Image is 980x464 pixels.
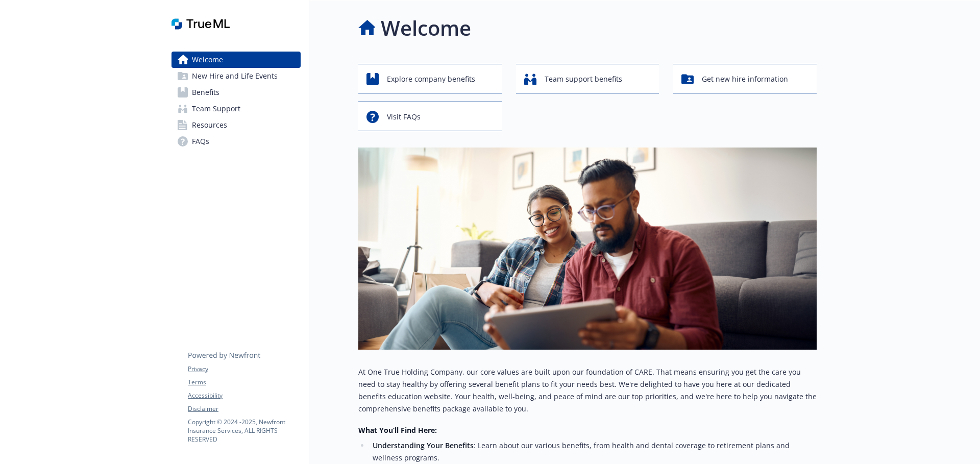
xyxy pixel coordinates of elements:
[171,117,301,133] a: Resources
[192,101,240,117] span: Team Support
[171,133,301,150] a: FAQs
[192,84,219,101] span: Benefits
[673,64,817,93] button: Get new hire information
[192,68,278,84] span: New Hire and Life Events
[358,148,817,350] img: overview page banner
[387,69,475,89] span: Explore company benefits
[171,101,301,117] a: Team Support
[192,52,223,68] span: Welcome
[188,418,300,444] p: Copyright © 2024 - 2025 , Newfront Insurance Services, ALL RIGHTS RESERVED
[358,366,817,415] p: At One True Holding Company, our core values are built upon our foundation of CARE. That means en...
[171,84,301,101] a: Benefits
[358,102,502,131] button: Visit FAQs
[192,133,209,150] span: FAQs
[545,69,622,89] span: Team support benefits
[171,68,301,84] a: New Hire and Life Events
[381,13,471,43] h1: Welcome
[702,69,788,89] span: Get new hire information
[171,52,301,68] a: Welcome
[188,391,300,400] a: Accessibility
[370,439,817,464] li: : Learn about our various benefits, from health and dental coverage to retirement plans and welln...
[188,404,300,413] a: Disclaimer
[192,117,227,133] span: Resources
[358,64,502,93] button: Explore company benefits
[373,441,474,450] strong: Understanding Your Benefits
[188,364,300,374] a: Privacy
[188,378,300,387] a: Terms
[358,425,437,435] strong: What You’ll Find Here:
[387,107,421,127] span: Visit FAQs
[516,64,659,93] button: Team support benefits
